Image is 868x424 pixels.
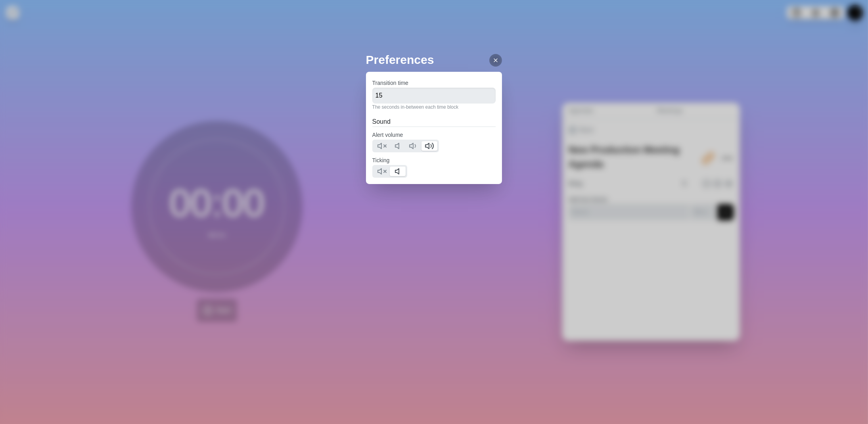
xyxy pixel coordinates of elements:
[372,157,390,163] label: Ticking
[366,51,502,69] h2: Preferences
[372,132,403,138] label: Alert volume
[372,117,496,127] h2: Sound
[372,80,408,86] label: Transition time
[372,104,496,111] p: The seconds in-between each time block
